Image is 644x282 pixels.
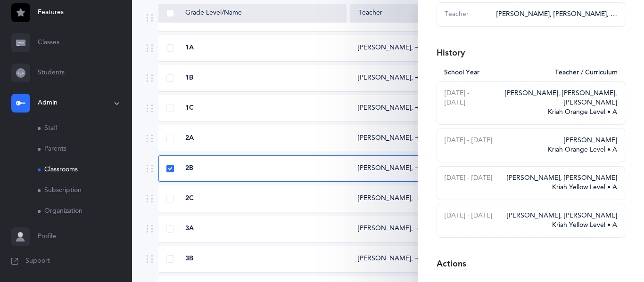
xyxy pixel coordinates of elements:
[437,258,466,270] div: Actions
[507,174,617,183] div: [PERSON_NAME], [PERSON_NAME]
[507,221,617,230] div: Kriah Yellow Level • A
[185,73,193,83] span: 1B
[358,134,425,143] div: [PERSON_NAME]‪, + 3‬
[548,145,617,155] div: Kriah Orange Level • A
[496,10,617,19] div: [PERSON_NAME], [PERSON_NAME]‪, + 1‬
[358,224,425,234] div: [PERSON_NAME]‪, + 2‬
[38,139,132,160] a: Parents
[507,211,617,221] div: [PERSON_NAME], [PERSON_NAME]
[38,160,132,180] a: Classrooms
[437,47,465,59] div: History
[185,164,193,173] span: 2B
[185,224,194,234] span: 3A
[185,104,194,113] span: 1C
[185,194,194,203] span: 2C
[358,8,455,18] div: Teacher
[185,134,194,143] span: 2A
[445,136,542,155] div: [DATE] - [DATE]
[185,254,193,264] span: 3B
[444,68,549,78] div: School Year
[445,89,491,117] div: [DATE] - [DATE]
[166,8,339,18] div: Grade Level/Name
[496,89,617,108] div: [PERSON_NAME], [PERSON_NAME], [PERSON_NAME]
[358,43,425,53] div: [PERSON_NAME]‪, + 2‬
[358,194,425,203] div: [PERSON_NAME]‪, + 2‬
[38,118,132,139] a: Staff
[445,174,501,193] div: [DATE] - [DATE]
[38,180,132,201] a: Subscription
[185,43,194,53] span: 1A
[548,136,617,145] div: [PERSON_NAME]
[358,73,425,83] div: [PERSON_NAME]‪, + 2‬
[507,183,617,193] div: Kriah Yellow Level • A
[358,104,425,113] div: [PERSON_NAME]‪, + 2‬
[25,257,50,266] span: Support
[549,68,618,78] div: Teacher / Curriculum
[445,10,491,19] div: Teacher
[38,201,132,222] a: Organization
[496,108,617,117] div: Kriah Orange Level • A
[358,254,425,264] div: [PERSON_NAME]‪, + 1‬
[445,211,501,230] div: [DATE] - [DATE]
[358,164,425,173] div: [PERSON_NAME]‪, + 2‬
